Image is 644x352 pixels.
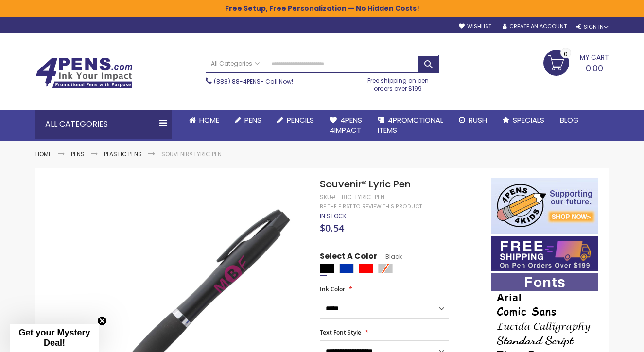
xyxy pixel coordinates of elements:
a: All Categories [206,55,264,71]
span: Black [377,252,402,261]
span: - Call Now! [214,77,293,85]
button: Close teaser [97,316,107,326]
div: Black [320,264,334,273]
span: 4Pens 4impact [330,115,362,135]
a: Plastic Pens [104,150,142,158]
span: Rush [469,115,487,125]
a: Create an Account [503,23,567,30]
a: Pens [71,150,85,158]
a: Specials [495,110,552,131]
span: Get your Mystery Deal! [18,328,90,348]
a: 4PROMOTIONALITEMS [370,110,451,141]
span: All Categories [211,60,260,67]
div: Sign In [576,23,609,31]
a: Pens [227,110,269,131]
span: Specials [513,115,544,125]
span: In stock [320,212,347,220]
a: Home [181,110,227,131]
div: White [398,264,412,273]
span: Pens [244,115,261,125]
span: 4PROMOTIONAL ITEMS [378,115,443,135]
span: Blog [560,115,579,125]
img: Free shipping on orders over $199 [491,236,598,271]
span: Select A Color [320,251,377,264]
span: $0.54 [320,221,344,235]
span: Ink Color [320,285,345,293]
a: Blog [552,110,587,131]
div: Bic-Lyric-Pen [342,193,384,201]
img: 4pens 4 kids [491,178,598,234]
div: Availability [320,212,347,220]
div: All Categories [35,110,172,139]
a: Be the first to review this product [320,203,422,210]
span: Pencils [287,115,314,125]
a: (888) 88-4PENS [214,77,261,85]
div: Free shipping on pen orders over $199 [357,73,439,92]
a: Home [35,150,52,158]
div: Red [359,264,373,273]
span: 0 [564,50,568,59]
a: Pencils [269,110,322,131]
span: Home [199,115,219,125]
a: Wishlist [459,23,491,30]
a: 0.00 0 [543,50,609,74]
li: Souvenir® Lyric Pen [161,151,222,158]
a: Rush [451,110,495,131]
div: Get your Mystery Deal!Close teaser [10,324,99,352]
span: Text Font Style [320,328,361,336]
a: 4Pens4impact [322,110,370,141]
img: 4Pens Custom Pens and Promotional Products [35,57,133,88]
div: Blue [339,264,354,273]
strong: SKU [320,193,338,201]
span: 0.00 [586,62,603,74]
span: Souvenir® Lyric Pen [320,177,411,191]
